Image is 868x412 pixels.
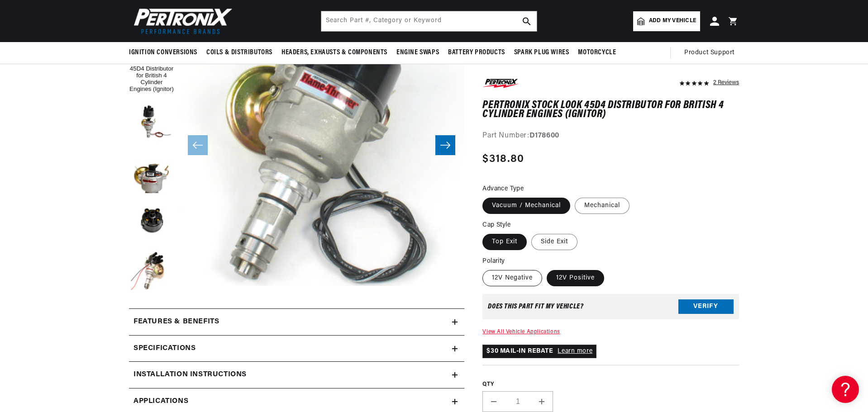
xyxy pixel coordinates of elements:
summary: Engine Swaps [392,42,444,63]
img: Pertronix [129,5,233,37]
button: Load image 5 in gallery view [129,249,174,294]
span: Applications [134,396,188,407]
summary: Headers, Exhausts & Components [277,42,392,63]
label: Side Exit [531,234,577,250]
legend: Polarity [482,256,506,266]
label: Mechanical [575,198,630,214]
legend: Advance Type [482,184,525,194]
div: 2 Reviews [713,77,739,88]
summary: Motorcycle [573,42,620,63]
summary: Coils & Distributors [202,42,277,63]
span: Spark Plug Wires [514,48,569,57]
strong: D178600 [529,133,559,140]
button: Slide left [188,135,208,155]
button: search button [517,11,537,31]
span: Motorcycle [578,48,616,57]
summary: Battery Products [444,42,510,63]
button: Load image 3 in gallery view [129,150,174,195]
span: Headers, Exhausts & Components [281,48,387,57]
summary: Features & Benefits [129,309,464,335]
label: Vacuum / Mechanical [482,198,570,214]
span: Product Support [684,48,734,58]
summary: Product Support [684,42,739,64]
button: Load image 1 in gallery view [129,50,174,95]
div: Does This part fit My vehicle? [488,303,583,310]
button: Load image 2 in gallery view [129,100,174,145]
a: View All Vehicle Applications [482,329,560,335]
h2: Installation instructions [134,369,247,381]
summary: Spark Plug Wires [510,42,574,63]
input: Search Part #, Category or Keyword [321,11,537,31]
label: 12V Negative [482,270,542,286]
p: $30 MAIL-IN REBATE [482,345,596,358]
button: Verify [678,299,734,314]
button: Load image 4 in gallery view [129,199,174,245]
span: Ignition Conversions [129,48,197,57]
summary: Ignition Conversions [129,42,202,63]
a: Learn more [558,348,592,355]
label: 12V Positive [547,270,604,286]
summary: Installation instructions [129,362,464,388]
h1: PerTronix Stock Look 45D4 Distributor for British 4 Cylinder Engines (Ignitor) [482,101,739,119]
legend: Cap Style [482,220,511,230]
summary: Specifications [129,336,464,362]
span: Coils & Distributors [206,48,272,57]
h2: Features & Benefits [134,316,219,328]
label: QTY [482,381,739,388]
button: Slide right [435,135,455,155]
div: Part Number: [482,131,739,142]
a: Add my vehicle [633,11,700,31]
label: Top Exit [482,234,527,250]
span: Add my vehicle [649,17,696,25]
span: Battery Products [448,48,505,57]
h2: Specifications [134,343,196,355]
span: Engine Swaps [396,48,439,57]
media-gallery: Gallery Viewer [129,0,464,290]
span: $318.80 [482,151,524,167]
